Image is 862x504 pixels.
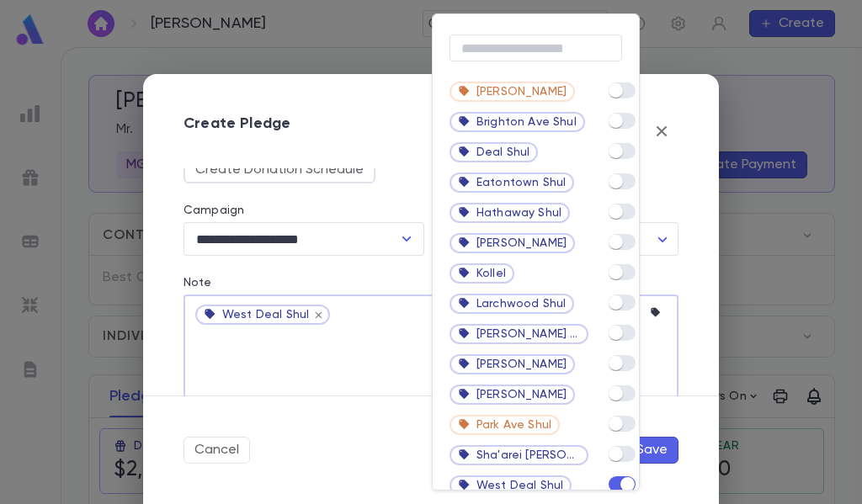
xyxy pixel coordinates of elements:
[476,85,567,98] span: [PERSON_NAME]
[450,475,572,496] div: West Deal Shul
[476,236,567,250] span: [PERSON_NAME]
[450,294,574,314] div: Larchwood Shul
[450,233,575,253] div: [PERSON_NAME]
[476,479,563,492] span: West Deal Shul
[476,388,567,401] span: [PERSON_NAME]
[476,448,580,462] span: Sha'arei [PERSON_NAME]
[476,176,566,189] span: Eatontown Shul
[476,146,529,159] span: Deal Shul
[450,324,588,344] div: [PERSON_NAME] Ave Shul
[476,115,577,129] span: Brighton Ave Shul
[450,112,585,132] div: Brighton Ave Shul
[450,385,575,405] div: [PERSON_NAME]
[450,203,570,223] div: Hathaway Shul
[450,172,574,193] div: Eatontown Shul
[450,82,575,102] div: [PERSON_NAME]
[476,206,561,220] span: Hathaway Shul
[450,415,560,435] div: Park Ave Shul
[450,445,588,465] div: Sha'arei [PERSON_NAME]
[476,358,567,371] span: [PERSON_NAME]
[450,354,575,374] div: [PERSON_NAME]
[476,267,506,280] span: Kollel
[476,327,580,341] span: [PERSON_NAME] Ave Shul
[476,418,551,432] span: Park Ave Shul
[450,142,538,162] div: Deal Shul
[450,263,514,284] div: Kollel
[476,297,566,310] span: Larchwood Shul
